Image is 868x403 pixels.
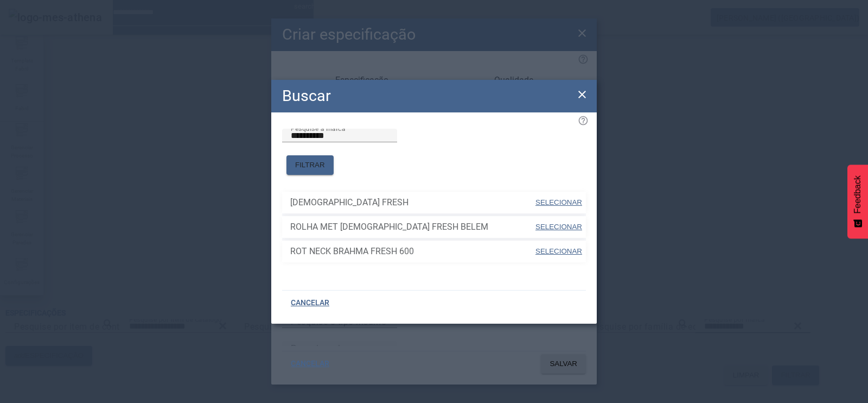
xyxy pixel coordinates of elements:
[535,198,582,206] span: SELECIONAR
[291,124,346,132] mat-label: Pesquise a marca
[853,175,863,213] span: Feedback
[534,193,583,212] button: SELECIONAR
[847,165,868,238] button: Feedback - Mostrar pesquisa
[550,358,577,369] span: SALVAR
[282,84,331,108] h2: Buscar
[290,245,534,258] span: ROT NECK BRAHMA FRESH 600
[282,293,338,313] button: CANCELAR
[291,298,329,308] span: CANCELAR
[291,358,329,369] span: CANCELAR
[286,155,334,175] button: FILTRAR
[534,217,583,237] button: SELECIONAR
[535,247,582,255] span: SELECIONAR
[541,354,586,374] button: SALVAR
[290,221,534,234] span: ROLHA MET [DEMOGRAPHIC_DATA] FRESH BELEM
[295,160,325,171] span: FILTRAR
[534,242,583,261] button: SELECIONAR
[535,223,582,231] span: SELECIONAR
[282,354,338,374] button: CANCELAR
[290,196,534,209] span: [DEMOGRAPHIC_DATA] FRESH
